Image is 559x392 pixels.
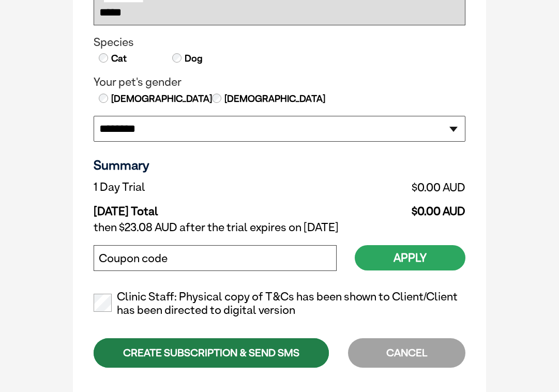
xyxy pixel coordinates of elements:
[348,338,465,368] div: CANCEL
[94,294,112,312] input: Clinic Staff: Physical copy of T&Cs has been shown to Client/Client has been directed to digital ...
[296,197,465,218] td: $0.00 AUD
[94,157,465,173] h3: Summary
[94,197,296,218] td: [DATE] Total
[94,218,465,237] td: then $23.08 AUD after the trial expires on [DATE]
[99,252,168,265] label: Coupon code
[94,290,465,317] label: Clinic Staff: Physical copy of T&Cs has been shown to Client/Client has been directed to digital ...
[94,36,465,49] legend: Species
[94,338,329,368] div: CREATE SUBSCRIPTION & SEND SMS
[94,178,296,197] td: 1 Day Trial
[296,178,465,197] td: $0.00 AUD
[355,245,465,270] button: Apply
[94,76,465,89] legend: Your pet's gender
